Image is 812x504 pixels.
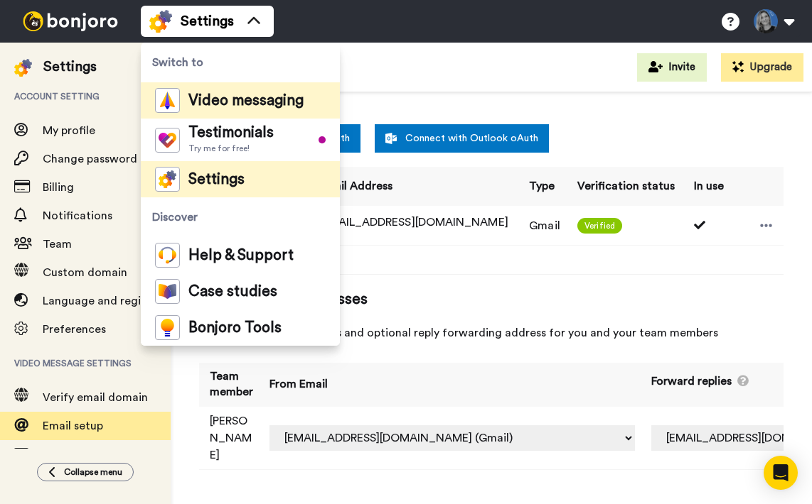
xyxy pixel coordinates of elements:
[155,128,180,153] img: tm-color.svg
[651,373,732,390] span: Forward replies
[694,219,708,231] i: Used 2 times
[141,161,340,197] a: Settings
[141,119,340,161] a: TestimonialsTry me for free!
[721,53,803,82] button: Upgrade
[188,126,274,140] span: Testimonials
[43,324,106,335] span: Preferences
[155,88,180,113] img: vm-color.svg
[43,392,148,403] span: Verify email domain
[637,53,707,82] button: Invite
[141,82,340,119] a: Video messaging
[567,167,683,206] th: Verification status
[188,248,294,263] span: Help & Support
[141,273,340,309] a: Case studies
[64,466,122,478] span: Collapse menu
[518,206,567,245] td: Gmail
[43,295,154,307] span: Language and region
[37,463,134,481] button: Collapse menu
[188,321,282,335] span: Bonjoro Tools
[308,167,518,206] th: Email Address
[188,172,245,187] span: Settings
[149,10,172,33] img: settings-colored.svg
[43,420,103,432] span: Email setup
[188,94,304,108] span: Video messaging
[683,167,730,206] th: In use
[43,182,74,193] span: Billing
[43,153,137,165] span: Change password
[199,324,784,341] span: Select the sending address and optional reply forwarding address for you and your team members
[141,197,340,237] span: Discover
[43,210,112,221] span: Notifications
[14,59,32,77] img: settings-colored.svg
[188,285,277,299] span: Case studies
[259,363,641,407] th: From Email
[141,237,340,273] a: Help & Support
[188,143,274,154] span: Try me for free!
[199,76,784,110] span: We offer OAuth options for quick setup, but for best in class delivery we recommend you use the m...
[577,218,622,234] span: Verified
[199,407,259,470] td: [PERSON_NAME]
[17,11,124,31] img: bj-logo-header-white.svg
[43,57,97,77] div: Settings
[43,125,95,136] span: My profile
[155,279,180,304] img: case-study-colored.svg
[518,167,567,206] th: Type
[141,43,340,82] span: Switch to
[375,124,549,153] a: Connect with Outlook oAuth
[764,456,798,490] div: Open Intercom Messenger
[43,267,127,278] span: Custom domain
[385,133,397,144] img: outlook-white.svg
[141,309,340,346] a: Bonjoro Tools
[43,239,72,250] span: Team
[199,363,259,407] th: Team member
[155,315,180,340] img: bj-tools-colored.svg
[181,11,234,31] span: Settings
[155,167,180,192] img: settings-colored.svg
[155,243,180,268] img: help-and-support-colored.svg
[199,289,784,310] span: Team sending addresses
[319,217,508,228] span: [EMAIL_ADDRESS][DOMAIN_NAME]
